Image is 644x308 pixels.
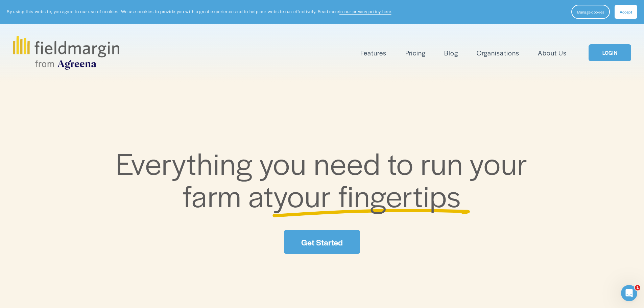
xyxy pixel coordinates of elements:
[273,174,461,216] span: your fingertips
[635,285,640,290] span: 1
[577,9,604,15] span: Manage cookies
[284,230,360,254] a: Get Started
[571,5,610,19] button: Manage cookies
[339,8,391,15] a: in our privacy policy here
[477,47,519,58] a: Organisations
[116,141,535,216] span: Everything you need to run your farm at
[360,47,386,58] a: folder dropdown
[360,48,386,58] span: Features
[13,36,119,70] img: fieldmargin.com
[405,47,426,58] a: Pricing
[589,44,631,62] a: LOGIN
[7,8,392,15] p: By using this website, you agree to our use of cookies. We use cookies to provide you with a grea...
[615,5,637,19] button: Accept
[620,9,632,15] span: Accept
[538,47,567,58] a: About Us
[444,47,458,58] a: Blog
[621,285,637,301] iframe: Intercom live chat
